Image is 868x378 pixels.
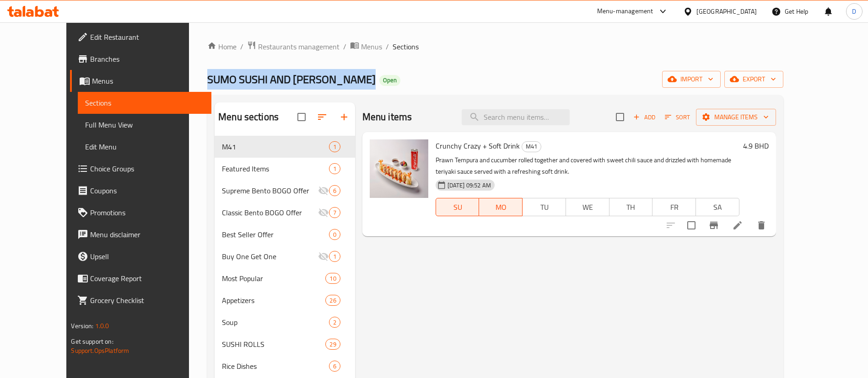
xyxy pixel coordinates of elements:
[329,186,340,195] span: 6
[329,229,340,240] div: items
[436,198,480,216] button: SU
[522,141,541,152] div: M41
[70,158,211,180] a: Choice Groups
[71,320,93,332] span: Version:
[222,229,329,240] span: Best Seller Offer
[609,198,653,216] button: TH
[329,207,340,218] div: items
[329,163,340,174] div: items
[526,201,562,214] span: TU
[329,317,340,328] div: items
[311,106,333,128] span: Sort sections
[71,345,129,357] a: Support.OpsPlatform
[222,141,329,152] span: M41
[329,208,340,217] span: 7
[522,141,541,152] span: M41
[90,32,204,43] span: Edit Restaurant
[318,207,329,218] svg: Inactive section
[732,220,743,231] a: Edit menu item
[207,41,237,52] a: Home
[479,198,523,216] button: MO
[70,70,211,92] a: Menus
[566,198,609,216] button: WE
[90,163,204,174] span: Choice Groups
[218,110,279,124] h2: Menu sections
[613,201,649,214] span: TH
[669,74,713,85] span: import
[215,289,355,311] div: Appetizers26
[90,53,204,64] span: Branches
[663,110,692,124] button: Sort
[724,71,783,88] button: export
[292,107,311,127] span: Select all sections
[318,251,329,262] svg: Inactive section
[350,41,382,53] a: Menus
[703,214,725,236] button: Branch-specific-item
[597,6,653,17] div: Menu-management
[215,267,355,289] div: Most Popular10
[662,71,721,88] button: import
[215,180,355,202] div: Supreme Bento BOGO Offer6
[659,110,696,124] span: Sort items
[444,181,495,190] span: [DATE] 09:52 AM
[570,201,606,214] span: WE
[90,295,204,306] span: Grocery Checklist
[326,274,340,283] span: 10
[743,139,769,152] h6: 4.9 BHD
[70,180,211,202] a: Coupons
[215,224,355,245] div: Best Seller Offer0
[436,154,739,177] p: Prawn Tempura and cucumber rolled together and covered with sweet chili sauce and drizzled with h...
[652,198,696,216] button: FR
[70,202,211,224] a: Promotions
[240,41,243,52] li: /
[610,107,630,127] span: Select section
[222,361,329,372] div: Rice Dishes
[70,26,211,48] a: Edit Restaurant
[329,252,340,261] span: 1
[695,198,739,216] button: SA
[70,224,211,245] a: Menu disclaimer
[379,75,400,86] div: Open
[78,114,211,136] a: Full Menu View
[343,41,346,52] li: /
[222,273,325,284] span: Most Popular
[85,119,204,130] span: Full Menu View
[70,245,211,267] a: Upsell
[222,163,329,174] span: Featured Items
[362,110,412,124] h2: Menu items
[361,41,382,52] span: Menus
[386,41,389,52] li: /
[215,202,355,224] div: Classic Bento BOGO Offer7
[696,6,757,16] div: [GEOGRAPHIC_DATA]
[393,41,419,52] span: Sections
[215,136,355,158] div: M411
[90,229,204,240] span: Menu disclaimer
[852,6,856,16] span: D
[436,139,520,153] span: Crunchy Crazy + Soft Drink
[92,75,204,86] span: Menus
[222,207,318,218] span: Classic Bento BOGO Offer
[329,251,340,262] div: items
[222,185,318,196] span: Supreme Bento BOGO Offer
[70,267,211,289] a: Coverage Report
[90,207,204,218] span: Promotions
[665,112,690,122] span: Sort
[379,76,400,84] span: Open
[440,201,476,214] span: SU
[90,185,204,196] span: Coupons
[329,361,340,372] div: items
[222,317,329,328] div: Soup
[522,198,566,216] button: TU
[90,273,204,284] span: Coverage Report
[247,41,340,53] a: Restaurants management
[215,311,355,333] div: Soup2
[70,48,211,70] a: Branches
[78,136,211,158] a: Edit Menu
[750,214,772,236] button: delete
[222,251,318,262] span: Buy One Get One
[318,185,329,196] svg: Inactive section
